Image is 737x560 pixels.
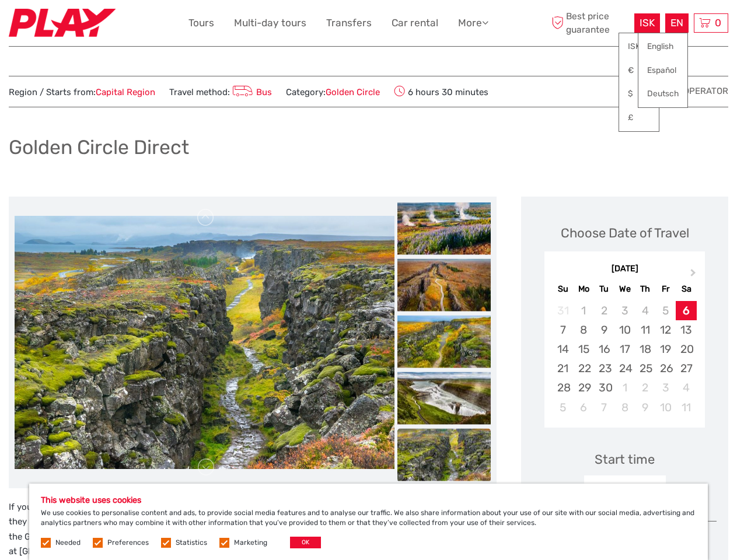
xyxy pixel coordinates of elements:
[594,398,614,417] div: Choose Tuesday, October 7th, 2025
[553,301,573,320] div: Not available Sunday, August 31st, 2025
[574,359,594,378] div: Choose Monday, September 22nd, 2025
[188,15,214,32] a: Tours
[635,398,655,417] div: Choose Thursday, October 9th, 2025
[230,87,272,97] a: Bus
[326,87,380,97] a: Golden Circle
[638,60,687,81] a: Español
[397,428,491,481] img: b2a8b6c280bc4686bab9de20cb0517e6_slider_thumbnail.jpg
[397,315,491,367] img: e1d9bd721eb04cd0a0ed5e0836392220_slider_thumbnail.jpg
[614,320,635,339] div: Choose Wednesday, September 10th, 2025
[655,320,676,339] div: Choose Friday, September 12th, 2025
[635,281,655,297] div: Th
[9,9,116,37] img: Fly Play
[713,17,723,29] span: 0
[9,135,189,159] h1: Golden Circle Direct
[394,83,488,100] span: 6 hours 30 minutes
[665,13,689,33] div: EN
[326,15,372,32] a: Transfers
[594,378,614,397] div: Choose Tuesday, September 30th, 2025
[676,301,696,320] div: Choose Saturday, September 6th, 2025
[594,301,614,320] div: Not available Tuesday, September 2nd, 2025
[169,83,272,100] span: Travel method:
[614,378,635,397] div: Choose Wednesday, October 1st, 2025
[55,538,81,548] label: Needed
[635,359,655,378] div: Choose Thursday, September 25th, 2025
[685,266,704,285] button: Next Month
[553,281,573,297] div: Su
[574,301,594,320] div: Not available Monday, September 1st, 2025
[29,484,708,560] div: We use cookies to personalise content and ads, to provide social media features and to analyse ou...
[614,359,635,378] div: Choose Wednesday, September 24th, 2025
[676,320,696,339] div: Choose Saturday, September 13th, 2025
[676,339,696,359] div: Choose Saturday, September 20th, 2025
[594,339,614,359] div: Choose Tuesday, September 16th, 2025
[635,320,655,339] div: Choose Thursday, September 11th, 2025
[397,202,491,254] img: ea1d97a1147c45baafa4e362523775a5_slider_thumbnail.jpg
[553,339,573,359] div: Choose Sunday, September 14th, 2025
[640,17,655,29] span: ISK
[397,258,491,311] img: fb9a85e7d79b418fbbb67a4eb1717509_slider_thumbnail.jpg
[594,281,614,297] div: Tu
[619,36,659,57] a: ISK
[548,301,701,417] div: month 2025-09
[655,359,676,378] div: Choose Friday, September 26th, 2025
[561,224,689,242] div: Choose Date of Travel
[15,216,394,469] img: b2a8b6c280bc4686bab9de20cb0517e6_main_slider.jpg
[676,378,696,397] div: Choose Saturday, October 4th, 2025
[594,359,614,378] div: Choose Tuesday, September 23rd, 2025
[234,15,306,32] a: Multi-day tours
[655,378,676,397] div: Choose Friday, October 3rd, 2025
[638,36,687,57] a: English
[9,86,155,99] span: Region / Starts from:
[234,538,267,548] label: Marketing
[96,87,155,97] a: Capital Region
[676,281,696,297] div: Sa
[619,60,659,81] a: €
[655,339,676,359] div: Choose Friday, September 19th, 2025
[584,475,666,502] div: 12:30
[676,398,696,417] div: Choose Saturday, October 11th, 2025
[655,281,676,297] div: Fr
[574,378,594,397] div: Choose Monday, September 29th, 2025
[655,398,676,417] div: Choose Friday, October 10th, 2025
[614,398,635,417] div: Choose Wednesday, October 8th, 2025
[574,320,594,339] div: Choose Monday, September 8th, 2025
[635,378,655,397] div: Choose Thursday, October 2nd, 2025
[553,359,573,378] div: Choose Sunday, September 21st, 2025
[286,86,380,99] span: Category:
[290,537,321,548] button: OK
[574,339,594,359] div: Choose Monday, September 15th, 2025
[619,83,659,104] a: $
[676,359,696,378] div: Choose Saturday, September 27th, 2025
[549,10,631,36] span: Best price guarantee
[574,281,594,297] div: Mo
[594,320,614,339] div: Choose Tuesday, September 9th, 2025
[134,18,148,32] button: Open LiveChat chat widget
[176,538,207,548] label: Statistics
[655,301,676,320] div: Not available Friday, September 5th, 2025
[397,372,491,424] img: 95d19d9998df4ce8bf3593c034cdbcf8_slider_thumbnail.jpg
[553,378,573,397] div: Choose Sunday, September 28th, 2025
[544,263,705,275] div: [DATE]
[16,20,132,30] p: We're away right now. Please check back later!
[107,538,149,548] label: Preferences
[614,339,635,359] div: Choose Wednesday, September 17th, 2025
[392,15,438,32] a: Car rental
[635,301,655,320] div: Not available Thursday, September 4th, 2025
[614,301,635,320] div: Not available Wednesday, September 3rd, 2025
[614,281,635,297] div: We
[638,83,687,104] a: Deutsch
[595,450,655,468] div: Start time
[41,495,696,505] h5: This website uses cookies
[553,320,573,339] div: Choose Sunday, September 7th, 2025
[635,339,655,359] div: Choose Thursday, September 18th, 2025
[458,15,488,32] a: More
[553,398,573,417] div: Choose Sunday, October 5th, 2025
[619,107,659,128] a: £
[574,398,594,417] div: Choose Monday, October 6th, 2025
